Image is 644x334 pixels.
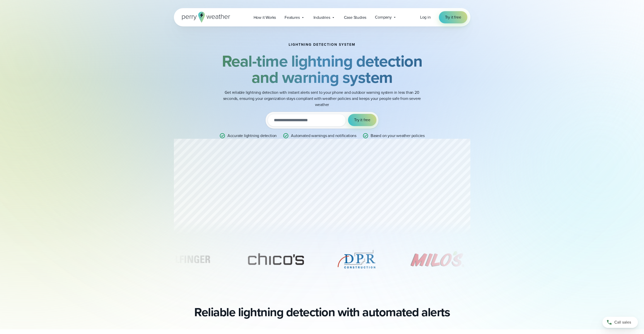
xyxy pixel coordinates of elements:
[420,14,431,20] a: Log in
[221,89,424,108] p: Get reliable lightning detection with instant alerts sent to your phone and outdoor warning syste...
[313,14,330,21] span: Industries
[401,247,473,272] div: 4 of 11
[289,43,355,47] h1: Lightning detection system
[285,14,300,21] span: Features
[375,14,392,20] span: Company
[143,247,215,272] div: 1 of 11
[291,133,356,139] p: Automated warnings and notifications
[439,11,467,23] a: Try it free
[336,247,377,272] div: 3 of 11
[249,12,280,23] a: How it Works
[143,247,215,272] img: Bilfinger.svg
[344,14,367,21] span: Case Studies
[340,12,371,23] a: Case Studies
[174,247,470,275] div: slideshow
[354,117,370,123] span: Try it free
[240,247,312,272] img: Chicos.svg
[336,247,377,272] img: DPR-Construction.svg
[240,247,312,272] div: 2 of 11
[401,247,473,272] img: Milos.svg
[614,319,631,325] span: Call sales
[254,14,276,21] span: How it Works
[371,133,425,139] p: Based on your weather policies
[222,49,422,89] strong: Real-time lightning detection and warning system
[348,114,376,126] button: Try it free
[194,305,450,319] h2: Reliable lightning detection with automated alerts
[227,133,277,139] p: Accurate lightning detection
[602,317,638,328] a: Call sales
[445,14,461,20] span: Try it free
